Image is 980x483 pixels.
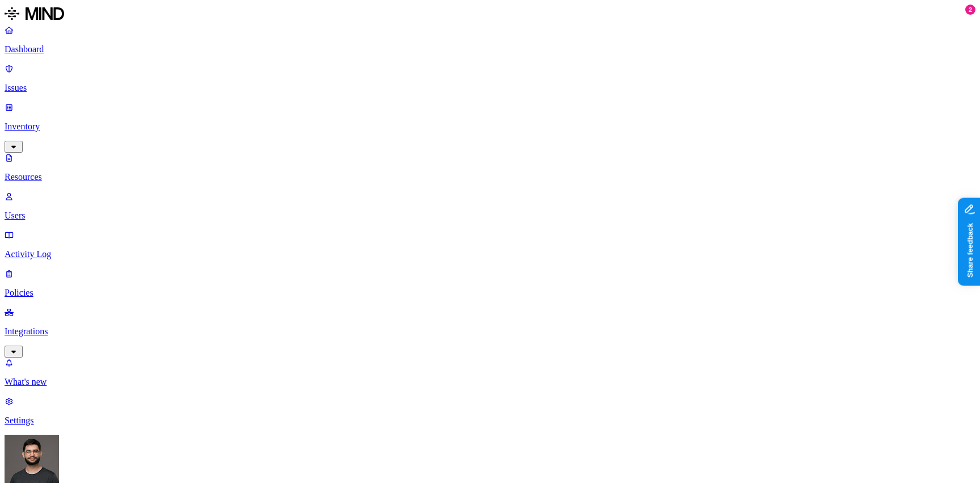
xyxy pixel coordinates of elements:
p: Policies [5,288,975,298]
a: Inventory [5,102,975,151]
a: Issues [5,64,975,93]
p: Activity Log [5,249,975,259]
a: Dashboard [5,25,975,54]
p: Users [5,211,975,221]
a: Policies [5,268,975,298]
a: Settings [5,396,975,426]
p: Dashboard [5,44,975,54]
p: Settings [5,415,975,426]
p: Issues [5,83,975,93]
a: Users [5,191,975,221]
p: Resources [5,172,975,182]
p: Inventory [5,121,975,132]
a: Activity Log [5,230,975,259]
img: MIND [5,5,64,23]
div: 2 [965,5,975,15]
a: MIND [5,5,975,25]
a: Integrations [5,307,975,356]
p: Integrations [5,326,975,337]
p: What's new [5,377,975,387]
a: What's new [5,358,975,387]
a: Resources [5,153,975,182]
